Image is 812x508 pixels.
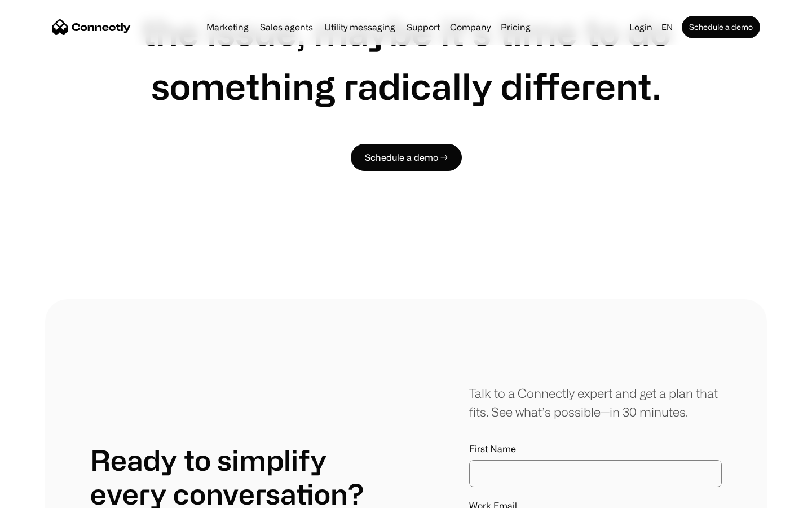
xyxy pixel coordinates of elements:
a: Support [402,23,444,32]
label: First Name [469,444,722,454]
div: Talk to a Connectly expert and get a plan that fits. See what’s possible—in 30 minutes. [469,384,722,421]
aside: Language selected: English [11,487,68,504]
a: Schedule a demo → [351,144,462,171]
a: Marketing [202,23,253,32]
a: Schedule a demo [682,16,760,38]
a: Utility messaging [320,23,400,32]
div: Company [450,19,491,35]
a: Sales agents [255,23,317,32]
a: home [52,19,131,36]
ul: Language list [23,488,68,504]
div: en [661,19,673,35]
div: Company [447,19,494,35]
div: en [657,19,679,35]
a: Pricing [496,23,535,32]
a: Login [625,19,657,35]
